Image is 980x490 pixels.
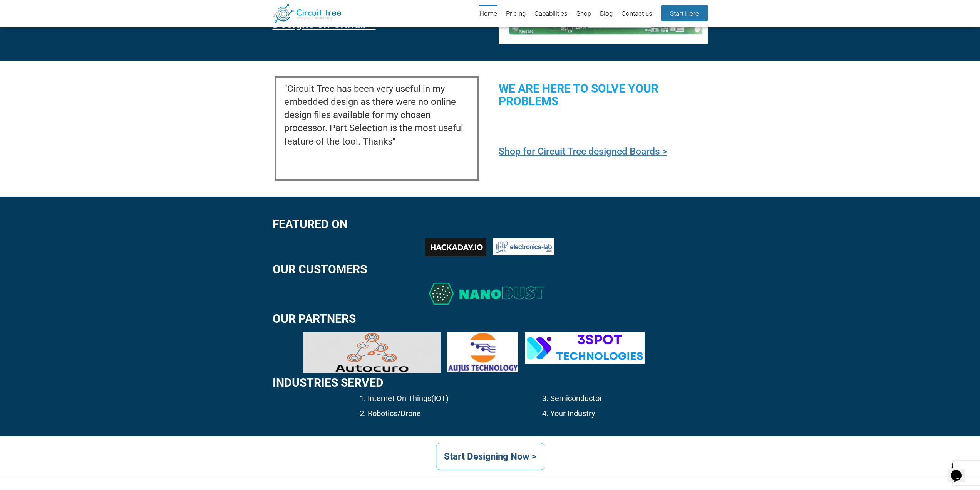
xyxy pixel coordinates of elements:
p: 3. Semiconductor [542,393,707,404]
iframe: chat widget [948,459,972,482]
h2: Industries Served [273,376,708,389]
a: Shop for Circuit Tree designed Boards > [499,146,667,157]
p: "Circuit Tree has been very useful in my embedded design as there were no online design files ava... [284,82,470,148]
h2: Our customers [273,263,708,276]
a: Contact us [622,5,652,24]
img: Circuit Tree [273,4,342,23]
p: 4. Your Industry [542,408,707,419]
a: Blog [600,5,613,24]
a: Shop [576,5,591,24]
a: Home [479,5,497,24]
h2: Featured On [273,218,708,231]
p: 2. Robotics/Drone [360,408,481,419]
a: Pricing [506,5,526,24]
a: Capabilities [534,5,568,24]
a: Start Designing Now > [436,443,544,470]
h2: We are here to solve your problems [499,82,707,108]
p: 1. Internet On Things(IOT) [360,393,481,404]
a: Start Here [661,5,708,21]
h2: Our Partners [273,312,708,325]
